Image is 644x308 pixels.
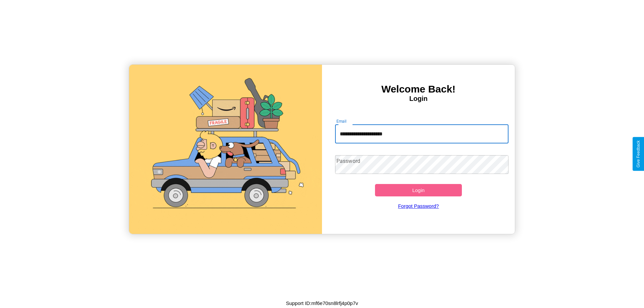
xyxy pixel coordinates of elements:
[332,196,505,215] a: Forgot Password?
[322,95,515,103] h4: Login
[375,184,462,196] button: Login
[336,118,347,124] label: Email
[129,65,322,234] img: gif
[286,299,358,308] p: Support ID: mf6e70sn8lrfj4p0p7v
[322,83,515,95] h3: Welcome Back!
[636,140,641,168] div: Give Feedback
